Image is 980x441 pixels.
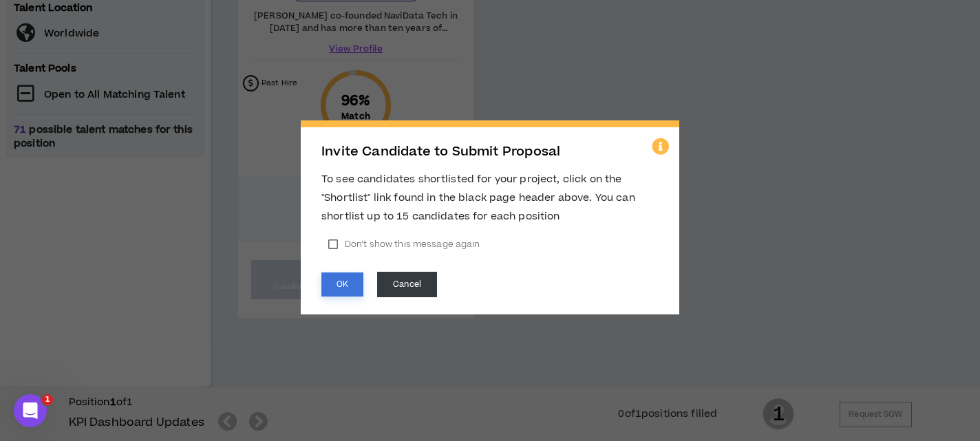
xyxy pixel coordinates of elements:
h2: Invite Candidate to Submit Proposal [321,144,659,160]
span: 1 [42,394,53,405]
button: OK [321,272,363,297]
span: To see candidates shortlisted for your project, click on the "Shortlist" link found in the black ... [321,172,635,224]
button: Cancel [377,272,437,297]
iframe: Intercom live chat [14,394,47,427]
label: Don’t show this message again [321,234,487,255]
